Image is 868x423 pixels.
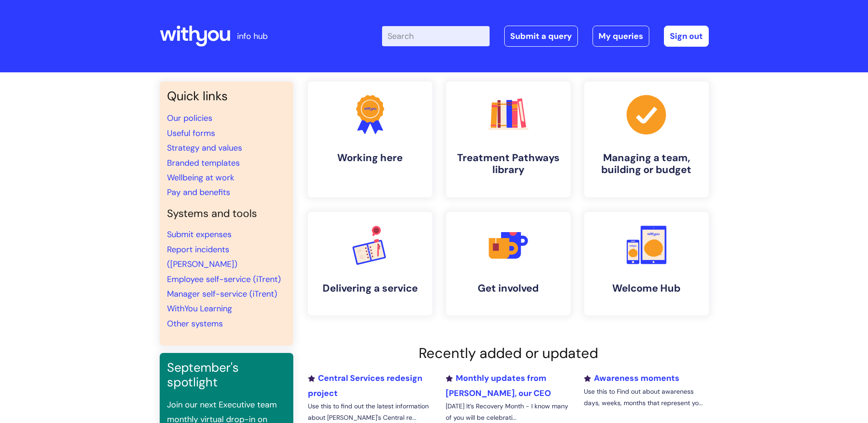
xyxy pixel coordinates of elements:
[593,26,649,47] a: My queries
[167,303,232,314] a: WithYou Learning
[382,26,709,47] div: | -
[237,29,268,43] p: info hub
[308,212,432,315] a: Delivering a service
[453,282,563,294] h4: Get involved
[504,26,578,47] a: Submit a query
[167,157,240,168] a: Branded templates
[167,128,215,139] a: Useful forms
[382,26,490,46] input: Search
[308,345,709,362] h2: Recently added or updated
[584,373,679,384] a: Awareness moments
[664,26,709,47] a: Sign out
[592,282,701,294] h4: Welcome Hub
[453,152,563,176] h4: Treatment Pathways library
[308,81,432,197] a: Working here
[446,212,571,315] a: Get involved
[167,360,286,390] h3: September's spotlight
[315,152,425,164] h4: Working here
[167,318,223,329] a: Other systems
[308,373,422,398] a: Central Services redesign project
[167,274,281,285] a: Employee self-service (iTrent)
[167,172,234,183] a: Wellbeing at work
[584,212,709,315] a: Welcome Hub
[167,142,242,153] a: Strategy and values
[584,81,709,197] a: Managing a team, building or budget
[167,288,277,299] a: Manager self-service (iTrent)
[167,187,230,198] a: Pay and benefits
[167,89,286,103] h3: Quick links
[584,386,708,409] p: Use this to Find out about awareness days, weeks, months that represent yo...
[592,152,701,176] h4: Managing a team, building or budget
[167,229,232,240] a: Submit expenses
[167,113,212,124] a: Our policies
[315,282,425,294] h4: Delivering a service
[446,81,571,197] a: Treatment Pathways library
[446,373,551,398] a: Monthly updates from [PERSON_NAME], our CEO
[167,207,286,220] h4: Systems and tools
[167,244,237,270] a: Report incidents ([PERSON_NAME])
